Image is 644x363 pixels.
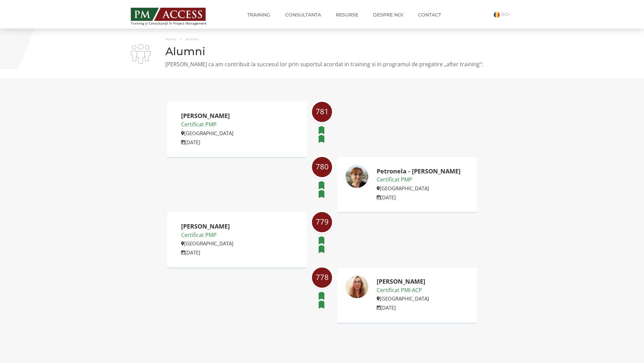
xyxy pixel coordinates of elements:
span: 779 [312,217,332,226]
img: Adelina Iordanescu [345,275,369,298]
p: Certificat PMI-ACP [377,286,429,295]
img: i-02.png [131,44,151,64]
p: [PERSON_NAME] ca am contribuit la succesul lor prin suportul acordat in training si in programul ... [131,61,513,68]
a: Home [165,37,176,41]
p: [DATE] [377,304,429,312]
img: Petronela - Roxana Benea [345,165,369,188]
p: Certificat PMP [377,175,461,184]
p: [DATE] [181,248,233,256]
p: [GEOGRAPHIC_DATA] [377,184,461,192]
h2: [PERSON_NAME] [181,113,233,119]
a: Training [242,8,275,22]
a: RO [494,11,513,17]
span: 778 [312,273,332,281]
a: Contact [413,8,446,22]
p: Certificat PMP [181,120,233,129]
a: Despre noi [368,8,408,22]
h2: [PERSON_NAME] [377,278,429,285]
a: Resurse [331,8,363,22]
p: [GEOGRAPHIC_DATA] [181,129,233,137]
h2: Petronela - [PERSON_NAME] [377,168,461,175]
p: [GEOGRAPHIC_DATA] [377,294,429,302]
span: Alumni [185,37,198,41]
span: 781 [312,107,332,116]
p: [DATE] [377,193,461,201]
p: [DATE] [181,138,233,146]
a: Consultanta [280,8,326,22]
img: Romana [494,12,500,18]
p: [GEOGRAPHIC_DATA] [181,239,233,247]
h1: Alumni [131,45,513,57]
span: Training și Consultanță în Project Management [131,22,219,25]
img: PM ACCESS - Echipa traineri si consultanti certificati PMP: Narciss Popescu, Mihai Olaru, Monica ... [131,8,206,21]
span: 780 [312,162,332,171]
h2: [PERSON_NAME] [181,223,233,230]
p: Certificat PMP [181,231,233,240]
a: Training și Consultanță în Project Management [131,6,219,25]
